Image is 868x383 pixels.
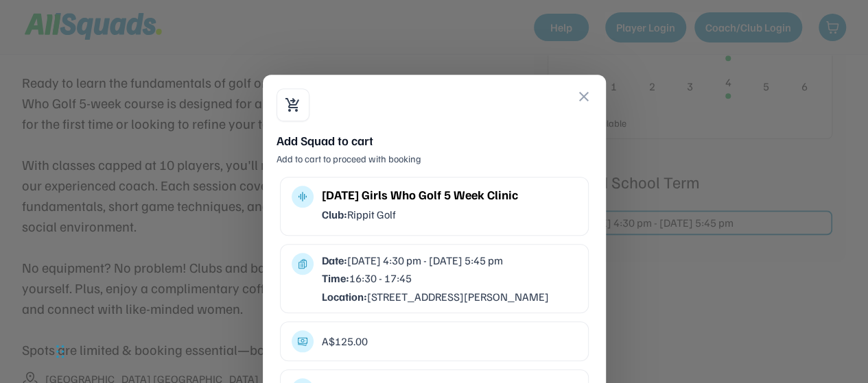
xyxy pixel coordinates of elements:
[322,334,577,349] div: A$125.00
[277,132,592,149] div: Add Squad to cart
[277,152,592,166] div: Add to cart to proceed with booking
[297,191,308,202] button: multitrack_audio
[322,253,577,268] div: [DATE] 4:30 pm - [DATE] 5:45 pm
[322,207,577,222] div: Rippit Golf
[322,289,577,304] div: [STREET_ADDRESS][PERSON_NAME]
[285,97,301,113] button: shopping_cart_checkout
[322,208,347,221] strong: Club:
[322,271,349,285] strong: Time:
[322,254,347,267] strong: Date:
[322,271,577,286] div: 16:30 - 17:45
[576,88,592,105] button: close
[322,186,577,204] div: [DATE] Girls Who Golf 5 Week Clinic
[322,290,367,304] strong: Location:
